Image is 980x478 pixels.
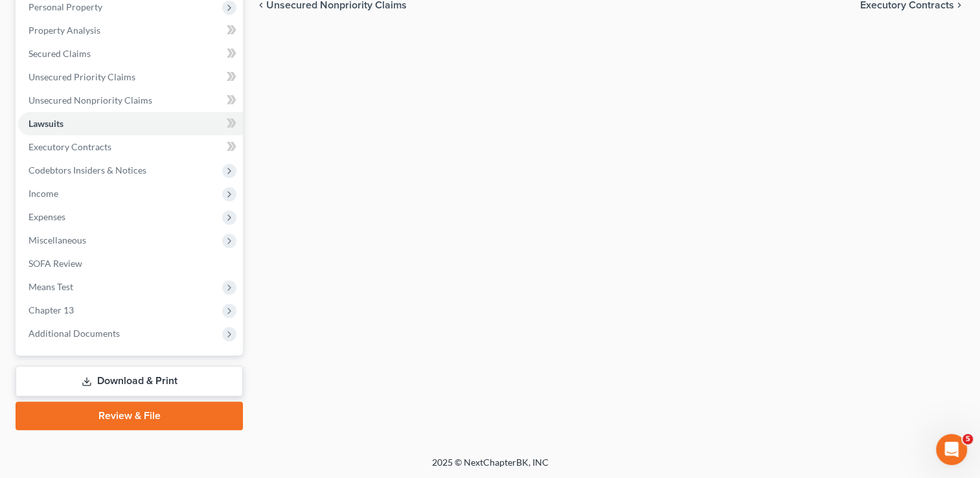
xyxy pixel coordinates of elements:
span: Executory Contracts [28,141,111,152]
span: Property Analysis [28,25,100,36]
a: Download & Print [16,366,243,396]
a: Property Analysis [18,19,243,42]
span: Unsecured Nonpriority Claims [28,95,152,106]
a: Review & File [16,402,243,430]
a: Unsecured Priority Claims [18,65,243,89]
a: Lawsuits [18,112,243,135]
span: Secured Claims [28,48,91,59]
iframe: Intercom live chat [936,434,967,465]
span: Lawsuits [28,118,63,129]
span: Chapter 13 [28,304,74,315]
span: Personal Property [28,1,102,12]
span: Unsecured Priority Claims [28,71,135,82]
span: Additional Documents [28,328,120,339]
a: SOFA Review [18,252,243,275]
span: Miscellaneous [28,234,86,245]
span: Income [28,188,58,199]
span: Means Test [28,281,73,292]
span: Expenses [28,211,65,222]
span: 5 [963,434,973,444]
span: SOFA Review [28,258,82,269]
a: Secured Claims [18,42,243,65]
a: Executory Contracts [18,135,243,159]
a: Unsecured Nonpriority Claims [18,89,243,112]
span: Codebtors Insiders & Notices [28,165,146,176]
